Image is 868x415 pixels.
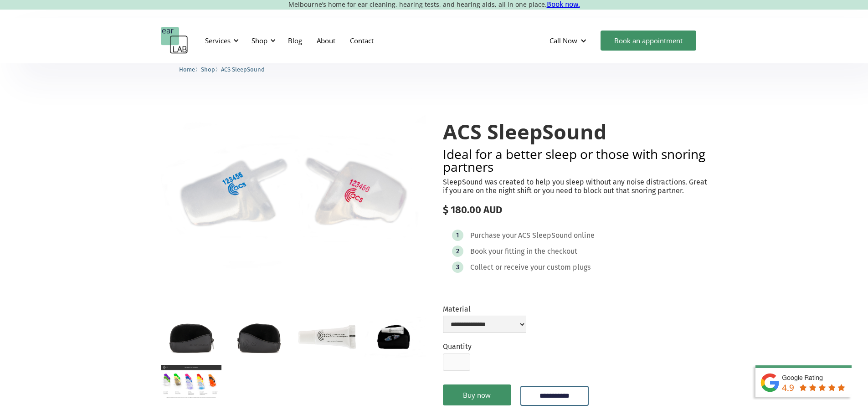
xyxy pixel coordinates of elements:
div: Purchase your [470,231,517,240]
div: 1 [456,232,459,239]
label: Material [443,305,526,313]
a: Buy now [443,384,511,405]
div: Shop [252,36,267,45]
a: open lightbox [229,317,289,357]
div: ACS SleepSound [518,231,572,240]
a: home [161,27,188,54]
div: Book your fitting in the checkout [470,247,577,256]
div: Services [200,27,241,54]
a: About [309,27,343,54]
a: Shop [201,65,215,73]
li: 〉 [179,65,201,74]
div: 2 [456,248,459,255]
a: open lightbox [297,317,357,357]
div: Collect or receive your custom plugs [470,263,591,272]
div: online [574,231,595,240]
a: open lightbox [161,365,221,399]
div: $ 180.00 AUD [443,204,708,216]
div: Call Now [550,36,577,45]
div: Call Now [542,27,596,54]
img: ACS SleepSound [161,102,426,286]
a: Home [179,65,195,73]
li: 〉 [201,65,221,74]
a: Blog [281,27,309,54]
a: Book an appointment [601,31,696,51]
a: open lightbox [365,317,425,358]
span: ACS SleepSound [221,66,265,73]
a: Contact [343,27,381,54]
span: Shop [201,66,215,73]
div: 3 [456,264,459,271]
a: ACS SleepSound [221,65,265,73]
span: Home [179,66,195,73]
a: open lightbox [161,317,221,357]
div: Shop [246,27,278,54]
label: Quantity [443,342,472,351]
h2: Ideal for a better sleep or those with snoring partners [443,148,708,173]
a: open lightbox [161,102,426,286]
p: SleepSound was created to help you sleep without any noise distractions. Great if you are on the ... [443,178,708,195]
div: Services [205,36,231,45]
h1: ACS SleepSound [443,120,708,143]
